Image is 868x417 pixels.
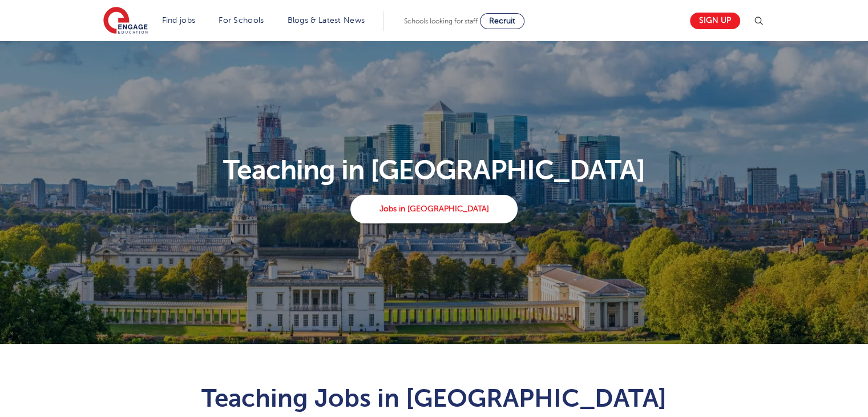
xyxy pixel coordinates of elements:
a: Recruit [480,13,524,29]
span: Teaching Jobs in [GEOGRAPHIC_DATA] [201,384,667,412]
a: Jobs in [GEOGRAPHIC_DATA] [350,195,518,223]
p: Teaching in [GEOGRAPHIC_DATA] [96,157,772,184]
span: Schools looking for staff [404,17,478,25]
a: Blogs & Latest News [288,16,365,25]
img: Engage Education [103,7,148,35]
a: Sign up [690,13,740,29]
a: Find jobs [162,16,196,25]
span: Recruit [489,17,515,25]
a: For Schools [219,16,264,25]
